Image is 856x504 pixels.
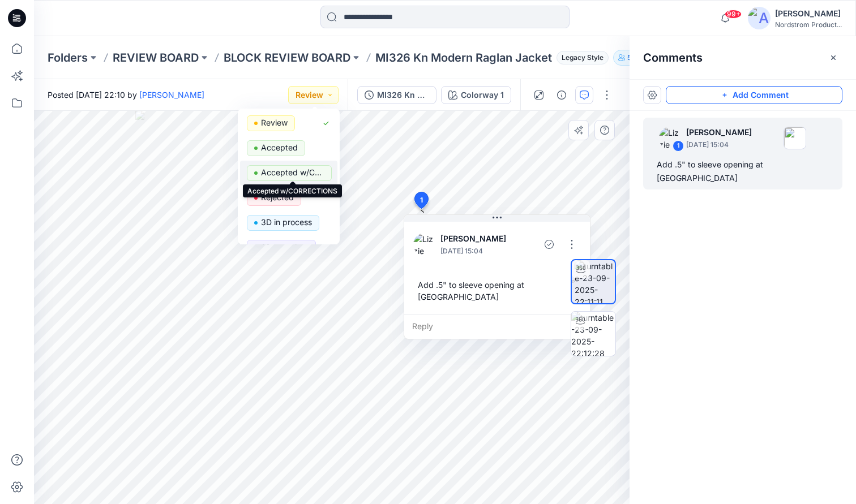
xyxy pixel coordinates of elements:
[657,158,829,185] div: Add .5" to sleeve opening at [GEOGRAPHIC_DATA]
[404,314,590,339] div: Reply
[261,215,312,230] p: 3D in process
[627,51,636,64] p: 59
[725,10,742,19] span: 99+
[775,20,842,29] div: Nordstrom Product...
[748,7,771,29] img: avatar
[575,260,615,303] img: turntable-23-09-2025-22:11:11
[48,50,88,66] a: Folders
[375,50,552,66] p: MI326 Kn Modern Raglan Jacket
[377,89,429,101] div: MI326 Kn Modern Raglan Jacket
[673,140,684,152] div: 1
[420,195,423,205] span: 1
[552,50,609,66] button: Legacy Style
[413,233,436,256] img: Lizzie Jones
[261,240,309,255] p: 3D complete
[48,89,204,101] span: Posted [DATE] 22:10 by
[461,89,504,101] div: Colorway 1
[357,86,436,104] button: MI326 Kn Modern Raglan Jacket
[139,90,204,100] a: [PERSON_NAME]
[261,140,298,155] p: Accepted
[553,86,571,104] button: Details
[557,51,609,64] span: Legacy Style
[261,115,288,130] p: Review
[224,50,350,66] a: BLOCK REVIEW BOARD
[261,165,324,180] p: Accepted w/CORRECTIONS
[666,86,842,104] button: Add Comment
[441,86,511,104] button: Colorway 1
[775,7,842,20] div: [PERSON_NAME]
[659,127,682,149] img: Lizzie Jones
[571,312,615,356] img: turntable-23-09-2025-22:12:28
[686,126,752,139] p: [PERSON_NAME]
[613,50,650,66] button: 59
[440,232,515,245] p: [PERSON_NAME]
[643,51,703,64] h2: Comments
[413,274,581,307] div: Add .5" to sleeve opening at [GEOGRAPHIC_DATA]
[686,139,752,150] p: [DATE] 15:04
[261,190,294,205] p: Rejected
[440,245,515,257] p: [DATE] 15:04
[113,50,199,66] a: REVIEW BOARD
